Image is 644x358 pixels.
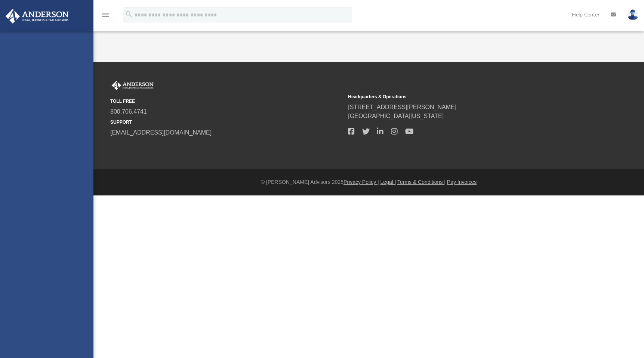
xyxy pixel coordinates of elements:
[110,81,155,90] img: Anderson Advisors Platinum Portal
[3,9,71,24] img: Anderson Advisors Platinum Portal
[110,129,212,136] a: [EMAIL_ADDRESS][DOMAIN_NAME]
[110,119,343,126] small: SUPPORT
[447,179,477,185] a: Pay Invoices
[380,179,396,185] a: Legal |
[101,10,110,19] i: menu
[397,179,446,185] a: Terms & Conditions |
[125,10,133,18] i: search
[93,178,644,186] div: © [PERSON_NAME] Advisors 2025
[627,9,638,20] img: User Pic
[348,113,444,119] a: [GEOGRAPHIC_DATA][US_STATE]
[101,14,110,19] a: menu
[348,93,580,100] small: Headquarters & Operations
[348,104,456,110] a: [STREET_ADDRESS][PERSON_NAME]
[343,179,379,185] a: Privacy Policy |
[110,98,343,105] small: TOLL FREE
[110,108,147,115] a: 800.706.4741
